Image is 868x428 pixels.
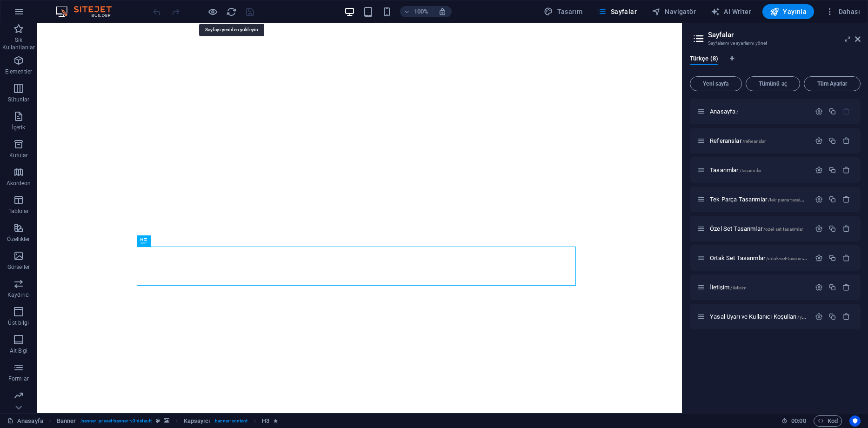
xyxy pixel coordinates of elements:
span: Sayfayı açmak için tıkla [710,225,803,232]
div: Çoğalt [828,254,836,262]
button: Tümünü aç [746,76,801,91]
div: Tek Parça Tasarımlar/tek-parca-tasaimlar [707,196,810,202]
button: AI Writer [707,4,755,19]
p: Formlar [8,375,29,382]
p: Sütunlar [8,96,30,103]
div: Çoğalt [828,195,836,203]
button: Sayfalar [594,4,641,19]
div: Ayarlar [815,195,823,203]
a: Seçimi iptal etmek için tıkla. Sayfaları açmak için çift tıkla [7,415,43,427]
div: Ayarlar [815,225,823,233]
div: Ayarlar [815,137,823,145]
h6: Oturum süresi [781,415,806,427]
span: Türkçe (8) [690,53,718,66]
h2: Sayfalar [708,31,861,39]
img: Editor Logo [53,6,123,17]
span: Sayfayı açmak için tıkla [710,284,747,291]
span: Yeni sayfa [694,81,738,87]
p: Görseller [7,263,30,271]
span: Seçmek için tıkla. Düzenlemek için çift tıkla [184,415,210,427]
div: Sil [842,166,850,174]
i: Yeniden boyutlandırmada yakınlaştırma düzeyini seçilen cihaza uyacak şekilde otomatik olarak ayarla. [438,7,447,16]
span: /iletisim [730,285,747,290]
button: 100% [400,6,433,17]
span: . banner-content [214,415,247,427]
div: Çoğalt [828,313,836,321]
span: Sayfayı açmak için tıkla [710,313,855,320]
span: AI Writer [711,7,751,16]
div: Tasarımlar/tasarimlar [707,167,810,173]
button: Ön izleme modundan çıkıp düzenlemeye devam etmek için buraya tıklayın [207,6,218,17]
span: /referanslar [742,139,766,144]
span: /ozel-set-tasarimlar [763,227,803,232]
div: Özel Set Tasarımlar/ozel-set-tasarimlar [707,226,810,232]
div: Dil Sekmeleri [690,55,861,73]
span: Tümünü aç [750,81,796,87]
h6: 100% [414,6,429,17]
div: Yasal Uyarı ve Kullanıcı Koşulları/yasaluyari-kullanicikosullari [707,314,810,320]
span: Yayınla [770,7,807,16]
span: Tasarım [544,7,582,16]
div: Sil [842,137,850,145]
span: Dahası [825,7,860,16]
div: Çoğalt [828,283,836,291]
div: Ayarlar [815,313,823,321]
span: Sayfalar [597,7,637,16]
div: Çoğalt [828,225,836,233]
nav: breadcrumb [57,415,278,427]
p: Alt Bigi [10,347,28,354]
span: Sayfayı açmak için tıkla [710,167,761,174]
div: Başlangıç sayfası silinemez [842,107,850,115]
button: Yayınla [762,4,814,19]
span: Sayfayı açmak için tıkla [710,254,808,261]
div: Çoğalt [828,137,836,145]
div: Ayarlar [815,283,823,291]
button: Tüm Ayarlar [804,76,861,91]
div: Çoğalt [828,107,836,115]
p: Elementler [5,68,32,75]
p: İçerik [12,124,25,131]
span: Seçmek için tıkla. Düzenlemek için çift tıkla [57,415,76,427]
div: Ayarlar [815,166,823,174]
span: /yasaluyari-kullanicikosullari [797,314,855,320]
button: Kod [814,415,842,427]
span: / [736,109,738,114]
span: /tasarimlar [740,168,762,173]
div: Ayarlar [815,254,823,262]
button: Dahası [821,4,864,19]
span: /ortak-set-tasarimlar [766,256,808,261]
span: Sayfayı açmak için tıkla [710,108,738,115]
p: Üst bilgi [8,319,29,327]
div: Sil [842,254,850,262]
button: reload [226,6,237,17]
button: Yeni sayfa [690,76,742,91]
div: Sil [842,195,850,203]
p: Kutular [9,152,28,159]
span: /tek-parca-tasaimlar [768,197,809,202]
span: Kod [818,415,838,427]
div: Sil [842,283,850,291]
i: Bu element, arka plan içeriyor [164,418,169,423]
div: Ortak Set Tasarımlar/ortak-set-tasarimlar [707,255,810,261]
div: Tasarım (Ctrl+Alt+Y) [540,4,586,19]
p: Özellikler [7,235,30,243]
span: . banner .preset-banner-v3-default [80,415,152,427]
div: Sil [842,225,850,233]
div: Sil [842,313,850,321]
span: Sayfayı açmak için tıkla [710,137,766,144]
span: : [798,417,799,424]
span: Navigatör [652,7,696,16]
div: İletişim/iletisim [707,284,810,290]
button: Usercentrics [849,415,861,427]
span: 00 00 [791,415,806,427]
button: Navigatör [648,4,700,19]
p: Tablolar [8,207,29,215]
p: Kaydırıcı [7,291,30,299]
button: Tasarım [540,4,586,19]
h3: Sayfalarını ve ayarlarını yönet [708,39,842,47]
i: Bu element, özelleştirilebilir bir ön ayar [156,418,160,423]
span: Tüm Ayarlar [808,81,856,87]
div: Ayarlar [815,107,823,115]
span: Sayfayı açmak için tıkla [710,196,809,203]
p: Akordeon [7,180,31,187]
